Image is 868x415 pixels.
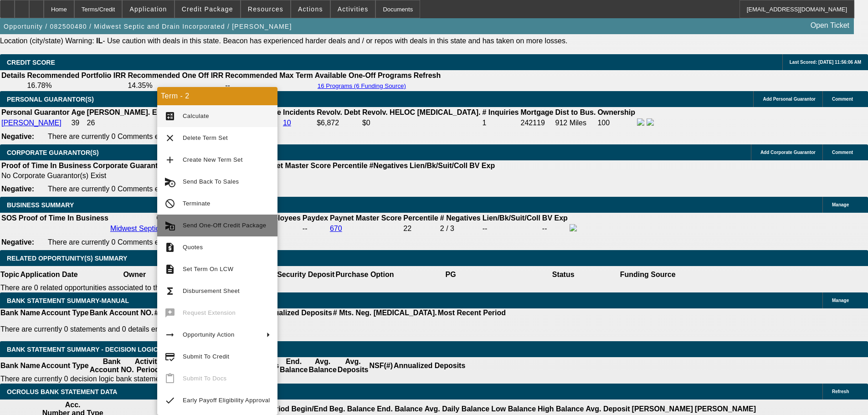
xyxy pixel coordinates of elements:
td: $0 [362,118,481,128]
b: Dist to Bus. [555,108,596,116]
th: Refresh [413,71,442,80]
b: Negative: [1,133,34,140]
mat-icon: check [164,395,175,406]
span: Send One-Off Credit Package [183,222,266,229]
th: NSF(#) [369,357,393,374]
b: BV Exp [542,214,568,222]
p: There are currently 0 statements and 0 details entered on this opportunity [0,325,506,333]
b: Paydex [303,214,328,222]
img: facebook-icon.png [637,118,644,126]
button: 16 Programs (6 Funding Source) [315,82,409,90]
b: IL [96,37,103,45]
b: Percentile [333,162,367,169]
mat-icon: calculate [164,111,175,122]
b: Mortgage [521,108,554,116]
b: Revolv. HELOC [MEDICAL_DATA]. [362,108,481,116]
span: Add Personal Guarantor [763,97,816,102]
span: Add Corporate Guarantor [760,150,816,155]
th: Owner [78,266,191,283]
td: -- [482,224,541,234]
span: Application [129,5,167,13]
th: End. Balance [279,357,308,374]
b: BV Exp [469,162,495,169]
b: Vantage [253,108,281,116]
span: Refresh [832,389,849,394]
span: There are currently 0 Comments entered on this opportunity [48,185,241,193]
div: 2 / 3 [440,225,481,233]
b: # Employees [256,214,301,222]
th: Funding Source [620,266,676,283]
th: # Mts. Neg. [MEDICAL_DATA]. [333,308,437,318]
span: There are currently 0 Comments entered on this opportunity [48,133,241,140]
span: Credit Package [182,5,233,13]
a: Midwest Septic and Drain Incorporated [110,225,236,232]
mat-icon: cancel_schedule_send [164,176,175,187]
th: Most Recent Period [437,308,506,318]
th: Recommended Max Term [225,71,313,80]
span: OCROLUS BANK STATEMENT DATA [7,388,117,395]
td: 16.78% [26,81,126,90]
th: Details [1,71,26,80]
td: -- [542,224,568,234]
mat-icon: not_interested [164,198,175,209]
th: PG [394,266,507,283]
a: 670 [330,225,342,232]
span: Last Scored: [DATE] 11:56:06 AM [790,60,861,65]
mat-icon: clear [164,133,175,143]
th: # Of Periods [154,308,198,318]
div: Term - 2 [157,87,277,105]
th: Proof of Time In Business [1,161,92,170]
img: linkedin-icon.png [647,118,654,126]
b: Incidents [283,108,315,116]
b: Lien/Bk/Suit/Coll [410,162,467,169]
th: Annualized Deposits [393,357,466,374]
td: 242119 [520,118,554,128]
span: Create New Term Set [183,156,243,163]
span: CREDIT SCORE [7,59,55,66]
td: 14.35% [127,81,224,90]
mat-icon: arrow_right_alt [164,329,175,340]
th: Purchase Option [335,266,394,283]
th: Recommended One Off IRR [127,71,224,80]
span: Calculate [183,113,209,119]
span: CORPORATE GUARANTOR(S) [7,149,99,156]
th: Activity Period [134,357,162,374]
span: BUSINESS SUMMARY [7,201,74,209]
a: Open Ticket [807,18,853,33]
span: Opportunity Action [183,331,235,338]
th: Bank Account NO. [89,357,134,374]
b: [PERSON_NAME]. EST [87,108,166,116]
span: Early Payoff Eligibility Approval [183,397,270,404]
td: 1 [482,118,519,128]
b: Revolv. Debt [317,108,360,116]
th: Annualized Deposits [260,308,332,318]
mat-icon: send_and_archive [164,220,175,231]
td: 100 [597,118,636,128]
span: Bank Statement Summary - Decision Logic [7,346,158,353]
mat-icon: credit_score [164,351,175,362]
span: PERSONAL GUARANTOR(S) [7,96,94,103]
b: Personal Guarantor [1,108,69,116]
th: Available One-Off Programs [314,71,412,80]
th: Bank Account NO. [89,308,154,318]
span: BANK STATEMENT SUMMARY-MANUAL [7,297,129,304]
b: Lien/Bk/Suit/Coll [483,214,540,222]
td: -- [302,224,329,234]
span: Terminate [183,200,211,207]
div: 22 [403,225,438,233]
mat-icon: add [164,154,175,165]
mat-icon: description [164,264,175,275]
span: Delete Term Set [183,134,228,141]
a: [PERSON_NAME] [1,119,62,127]
img: facebook-icon.png [570,224,577,231]
th: Recommended Portfolio IRR [26,71,126,80]
button: Application [123,0,174,18]
span: RELATED OPPORTUNITY(S) SUMMARY [7,255,127,262]
b: Age [71,108,85,116]
th: SOS [1,214,17,223]
span: Quotes [183,244,203,251]
span: Resources [248,5,283,13]
th: Status [507,266,620,283]
b: # Inquiries [482,108,519,116]
span: Actions [298,5,323,13]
